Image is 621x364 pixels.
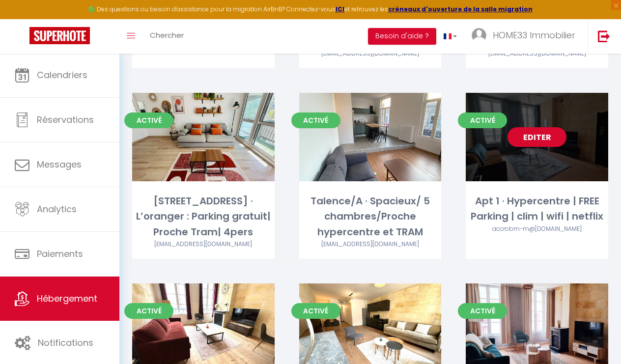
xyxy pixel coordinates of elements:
[466,224,608,234] div: Airbnb
[8,4,37,33] button: Ouvrir le widget de chat LiveChat
[458,112,507,128] span: Activé
[132,240,275,249] div: Airbnb
[142,19,191,54] a: Chercher
[508,127,566,147] a: Editer
[368,28,436,45] button: Besoin d'aide ?
[464,19,588,54] a: ... HOME33 Immobilier
[37,203,77,215] span: Analytics
[37,292,97,305] span: Hébergement
[124,112,173,128] span: Activé
[493,29,575,41] span: HOME33 Immobilier
[37,248,83,260] span: Paiements
[132,194,275,240] div: [STREET_ADDRESS] · L’oranger : Parking gratuit| Proche Tram| 4pers
[472,28,486,43] img: ...
[299,49,442,58] div: Airbnb
[124,303,173,319] span: Activé
[598,30,610,42] img: logout
[37,113,94,126] span: Réservations
[29,27,90,44] img: Super Booking
[38,336,93,349] span: Notifications
[150,30,184,40] span: Chercher
[299,194,442,240] div: Talence/A · Spacieux/ 5 chambres/Proche hypercentre et TRAM
[37,69,87,81] span: Calendriers
[336,5,344,13] a: ICI
[388,5,533,13] a: créneaux d'ouverture de la salle migration
[299,240,442,249] div: Airbnb
[466,49,608,58] div: Airbnb
[466,194,608,224] div: Apt 1 · Hypercentre | FREE Parking | clim | wifi | netflix
[458,303,507,319] span: Activé
[291,112,340,128] span: Activé
[291,303,340,319] span: Activé
[37,158,82,170] span: Messages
